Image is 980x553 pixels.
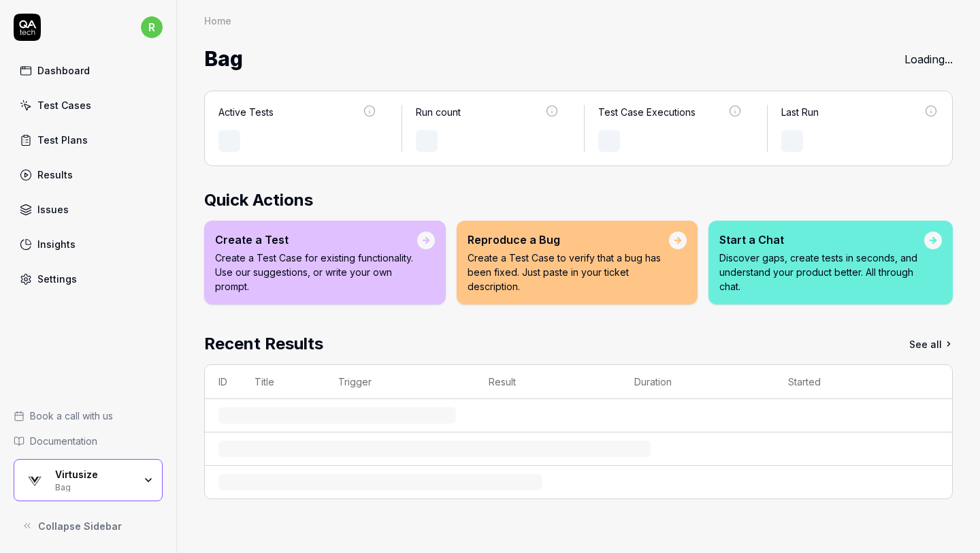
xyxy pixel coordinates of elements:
[14,266,163,292] a: Settings
[14,459,163,501] button: Virtusize LogoVirtusizeBag
[416,105,461,119] div: Run count
[14,512,163,539] button: Collapse Sidebar
[204,332,323,356] h2: Recent Results
[37,237,76,251] div: Insights
[37,63,90,78] div: Dashboard
[204,41,243,77] span: Bag
[14,57,163,84] a: Dashboard
[14,434,163,448] a: Documentation
[30,434,97,448] span: Documentation
[55,481,134,492] div: Bag
[141,14,163,41] button: r
[774,365,924,399] th: Started
[215,232,417,248] div: Create a Test
[37,272,77,286] div: Settings
[14,161,163,188] a: Results
[781,105,819,119] div: Last Run
[14,92,163,118] a: Test Cases
[719,251,924,294] p: Discover gaps, create tests in seconds, and understand your product better. All through chat.
[904,51,953,67] div: Loading...
[468,232,669,248] div: Reproduce a Bug
[468,251,669,294] p: Create a Test Case to verify that a bug has been fixed. Just paste in your ticket description.
[22,468,47,492] img: Virtusize Logo
[218,105,274,119] div: Active Tests
[14,231,163,257] a: Insights
[621,365,774,399] th: Duration
[38,519,122,533] span: Collapse Sidebar
[37,168,73,182] div: Results
[475,365,621,399] th: Result
[30,409,113,423] span: Book a call with us
[14,127,163,153] a: Test Plans
[204,14,231,27] div: Home
[37,202,69,217] div: Issues
[909,332,953,356] a: See all
[55,469,134,481] div: Virtusize
[37,98,91,112] div: Test Cases
[325,365,475,399] th: Trigger
[598,105,696,119] div: Test Case Executions
[204,188,953,212] h2: Quick Actions
[719,232,924,248] div: Start a Chat
[241,365,325,399] th: Title
[215,251,417,294] p: Create a Test Case for existing functionality. Use our suggestions, or write your own prompt.
[205,365,241,399] th: ID
[14,196,163,223] a: Issues
[37,133,88,147] div: Test Plans
[14,409,163,423] a: Book a call with us
[141,16,163,38] span: r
